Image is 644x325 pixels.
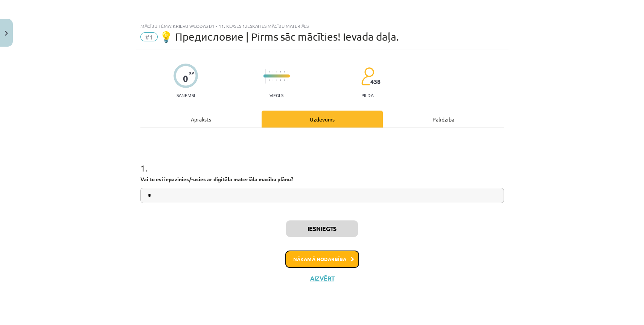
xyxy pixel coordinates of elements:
[273,71,273,73] img: icon-short-line-57e1e144782c952c97e751825c79c345078a6d821885a25fce030b3d8c18986b.svg
[160,30,399,43] span: 💡 Предисловие | Pirms sāc mācīties! Ievada daļa.
[140,150,504,173] h1: 1 .
[284,79,285,81] img: icon-short-line-57e1e144782c952c97e751825c79c345078a6d821885a25fce030b3d8c18986b.svg
[370,78,381,85] span: 438
[269,79,269,81] img: icon-short-line-57e1e144782c952c97e751825c79c345078a6d821885a25fce030b3d8c18986b.svg
[361,93,373,98] p: pilda
[276,79,277,81] img: icon-short-line-57e1e144782c952c97e751825c79c345078a6d821885a25fce030b3d8c18986b.svg
[5,31,8,36] img: icon-close-lesson-0947bae3869378f0d4975bcd49f059093ad1ed9edebbc8119c70593378902aed.svg
[288,79,288,81] img: icon-short-line-57e1e144782c952c97e751825c79c345078a6d821885a25fce030b3d8c18986b.svg
[383,111,504,128] div: Palīdzība
[276,71,277,73] img: icon-short-line-57e1e144782c952c97e751825c79c345078a6d821885a25fce030b3d8c18986b.svg
[273,79,273,81] img: icon-short-line-57e1e144782c952c97e751825c79c345078a6d821885a25fce030b3d8c18986b.svg
[174,93,198,98] p: Saņemsi
[140,111,262,128] div: Apraksts
[361,67,374,86] img: students-c634bb4e5e11cddfef0936a35e636f08e4e9abd3cc4e673bd6f9a4125e45ecb1.svg
[288,71,288,73] img: icon-short-line-57e1e144782c952c97e751825c79c345078a6d821885a25fce030b3d8c18986b.svg
[269,93,283,98] p: Viegls
[286,220,358,237] button: Iesniegts
[262,111,383,128] div: Uzdevums
[269,71,269,73] img: icon-short-line-57e1e144782c952c97e751825c79c345078a6d821885a25fce030b3d8c18986b.svg
[280,79,281,81] img: icon-short-line-57e1e144782c952c97e751825c79c345078a6d821885a25fce030b3d8c18986b.svg
[189,71,194,75] span: XP
[140,23,504,29] div: Mācību tēma: Krievu valodas b1 - 11. klases 1.ieskaites mācību materiāls
[280,71,281,73] img: icon-short-line-57e1e144782c952c97e751825c79c345078a6d821885a25fce030b3d8c18986b.svg
[140,176,293,182] strong: Vai tu esi iepazinies/-usies ar digitāla materiāla macību plānu?
[285,251,359,268] button: Nākamā nodarbība
[265,69,266,84] img: icon-long-line-d9ea69661e0d244f92f715978eff75569469978d946b2353a9bb055b3ed8787d.svg
[183,73,188,84] div: 0
[140,32,158,41] span: #1
[284,71,285,73] img: icon-short-line-57e1e144782c952c97e751825c79c345078a6d821885a25fce030b3d8c18986b.svg
[308,275,336,282] button: Aizvērt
